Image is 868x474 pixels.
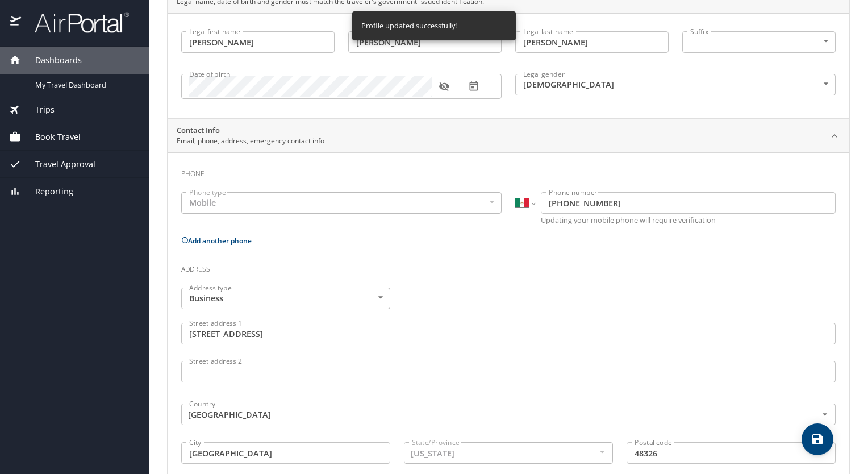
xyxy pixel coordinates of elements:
[515,74,836,95] div: [DEMOGRAPHIC_DATA]
[802,423,833,455] button: save
[818,408,832,421] button: Open
[181,192,502,214] div: Mobile
[181,257,836,276] h3: Address
[177,136,324,146] p: Email, phone, address, emergency contact info
[21,131,81,143] span: Book Travel
[682,31,836,53] div: ​
[21,158,95,171] span: Travel Approval
[361,15,457,37] div: Profile updated successfully!
[168,13,849,118] div: Basic InfoLegal name, date of birth and gender must match the traveler's government-issued identi...
[181,236,252,246] button: Add another phone
[22,11,129,34] img: airportal-logo.png
[541,217,836,224] p: Updating your mobile phone will require verification
[177,125,324,136] h2: Contact Info
[35,80,135,90] span: My Travel Dashboard
[10,11,22,34] img: icon-airportal.png
[21,185,73,198] span: Reporting
[21,103,55,116] span: Trips
[181,288,390,309] div: Business
[21,54,82,66] span: Dashboards
[168,119,849,153] div: Contact InfoEmail, phone, address, emergency contact info
[181,161,836,181] h3: Phone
